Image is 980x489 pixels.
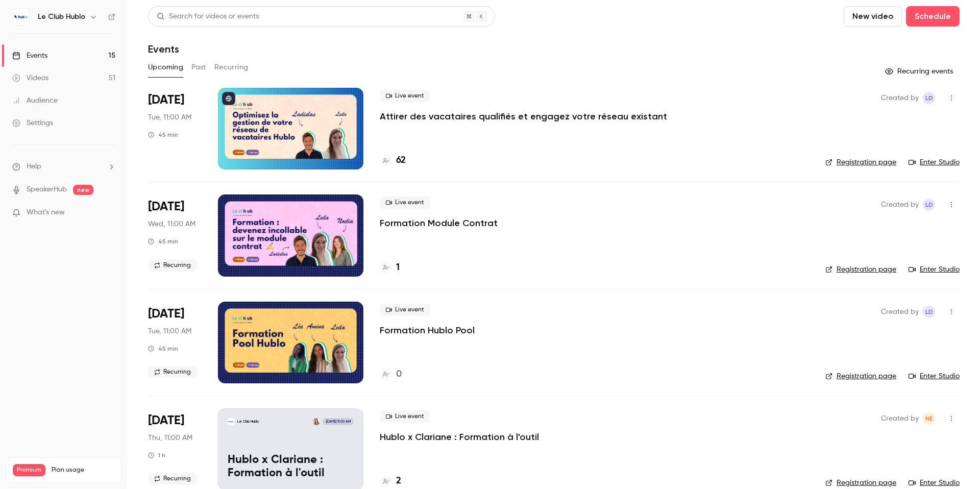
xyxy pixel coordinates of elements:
span: Created by [881,412,919,425]
span: Leila Domec [923,92,935,104]
a: 0 [380,368,402,381]
span: new [73,185,93,195]
span: [DATE] [148,92,184,108]
span: [DATE] 11:00 AM [323,418,353,425]
span: Created by [881,306,919,318]
div: 45 min [148,131,178,139]
span: LD [925,199,933,211]
h4: 1 [396,261,400,275]
span: Premium [13,464,45,476]
span: Live event [380,304,430,316]
div: Videos [12,73,48,83]
span: Leila Domec [923,199,935,211]
button: Past [191,59,206,76]
span: Live event [380,410,430,423]
span: Plan usage [52,466,115,474]
div: Oct 21 Tue, 11:00 AM (Europe/Paris) [148,302,202,383]
div: Oct 14 Tue, 11:00 AM (Europe/Paris) [148,88,202,169]
li: help-dropdown-opener [12,161,115,172]
span: Tue, 11:00 AM [148,326,191,336]
div: Oct 15 Wed, 11:00 AM (Europe/Paris) [148,194,202,276]
a: Hublo x Clariane : Formation à l'outil [380,431,539,443]
span: [DATE] [148,412,184,429]
a: Registration page [825,157,896,167]
a: Enter Studio [909,264,960,275]
button: Recurring events [880,63,960,80]
span: Leila Domec [923,306,935,318]
p: Le Club Hublo [237,419,259,424]
span: [DATE] [148,199,184,215]
a: Enter Studio [909,478,960,488]
a: Enter Studio [909,157,960,167]
button: Upcoming [148,59,183,76]
span: Tue, 11:00 AM [148,112,191,123]
span: Help [27,161,41,172]
img: Noelia Enriquez [313,418,320,425]
a: Formation Hublo Pool [380,324,475,336]
span: Noelia Enriquez [923,412,935,425]
span: Created by [881,199,919,211]
div: Events [12,51,47,61]
a: Registration page [825,478,896,488]
p: Hublo x Clariane : Formation à l'outil [228,454,354,480]
span: Live event [380,197,430,209]
a: Enter Studio [909,371,960,381]
img: Hublo x Clariane : Formation à l'outil [228,418,235,425]
div: 1 h [148,451,165,459]
h4: 2 [396,474,401,488]
div: Search for videos or events [157,11,259,22]
span: Wed, 11:00 AM [148,219,195,229]
span: Recurring [148,473,197,485]
span: NE [925,412,933,425]
a: Registration page [825,371,896,381]
a: Attirer des vacataires qualifiés et engagez votre réseau existant [380,110,667,123]
a: 1 [380,261,400,275]
img: Le Club Hublo [13,9,29,25]
a: Formation Module Contrat [380,217,498,229]
a: SpeakerHub [27,184,67,195]
iframe: Noticeable Trigger [103,208,115,217]
span: [DATE] [148,306,184,322]
div: 45 min [148,345,178,353]
span: Thu, 11:00 AM [148,433,192,443]
span: Live event [380,90,430,102]
span: Recurring [148,259,197,272]
span: LD [925,92,933,104]
h4: 62 [396,154,406,167]
h1: Events [148,43,179,55]
a: Registration page [825,264,896,275]
button: New video [844,6,902,27]
a: 62 [380,154,406,167]
a: 2 [380,474,401,488]
h4: 0 [396,368,402,381]
button: Schedule [906,6,960,27]
div: Audience [12,95,58,106]
span: LD [925,306,933,318]
span: What's new [27,207,65,218]
div: Settings [12,118,53,128]
span: Recurring [148,366,197,378]
h6: Le Club Hublo [38,12,85,22]
button: Recurring [214,59,249,76]
div: 45 min [148,237,178,246]
span: Created by [881,92,919,104]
